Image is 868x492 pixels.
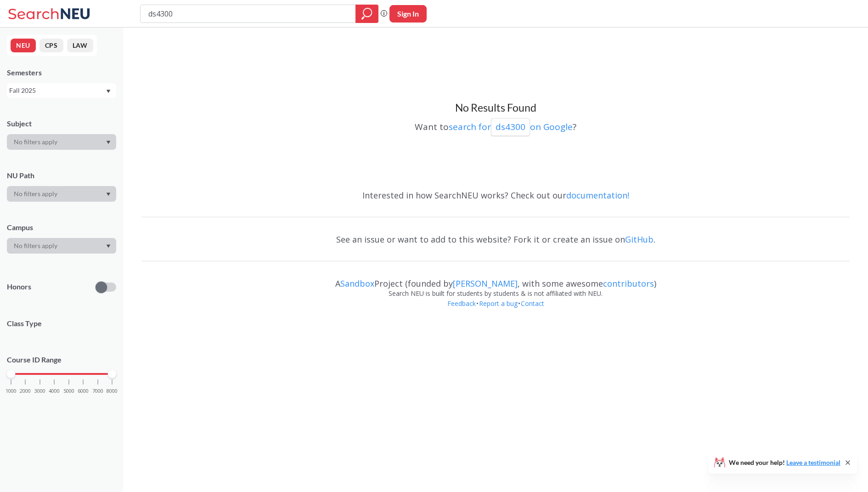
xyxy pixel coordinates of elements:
span: 4000 [49,389,60,394]
div: Subject [7,119,116,129]
div: Search NEU is built for students by students & is not affiliated with NEU. [141,288,850,299]
span: 1000 [6,389,17,394]
div: A Project (founded by , with some awesome ) [141,270,850,288]
h3: No Results Found [141,101,850,115]
button: NEU [11,39,36,52]
div: Semesters [7,68,116,78]
a: Contact [520,299,545,308]
div: magnifying glass [355,5,378,23]
span: 7000 [92,389,103,394]
svg: Dropdown arrow [106,192,111,196]
div: • • [141,299,850,322]
p: Course ID Range [7,355,116,365]
div: Fall 2025 [9,85,105,96]
a: Report a bug [479,299,518,308]
svg: Dropdown arrow [106,141,111,144]
div: Dropdown arrow [7,134,116,150]
button: Sign In [389,5,427,23]
span: We need your help! [729,459,840,466]
a: Leave a testimonial [786,458,840,466]
a: Feedback [447,299,476,308]
a: Sandbox [340,278,374,289]
span: 3000 [34,389,45,394]
div: Dropdown arrow [7,238,116,254]
span: Class Type [7,318,116,328]
svg: Dropdown arrow [106,244,111,248]
div: Want to ? [141,115,850,136]
button: LAW [67,39,93,52]
div: See an issue or want to add to this website? Fork it or create an issue on . [141,226,850,253]
button: CPS [39,39,63,52]
div: Dropdown arrow [7,186,116,202]
svg: Dropdown arrow [106,90,111,93]
svg: magnifying glass [361,7,372,20]
div: Interested in how SearchNEU works? Check out our [141,182,850,209]
div: Fall 2025Dropdown arrow [7,83,116,98]
a: search fords4300on Google [449,121,573,133]
input: Class, professor, course number, "phrase" [147,6,349,22]
a: contributors [603,278,654,289]
a: [PERSON_NAME] [453,278,518,289]
a: documentation! [566,190,629,201]
div: Campus [7,222,116,232]
div: NU Path [7,170,116,181]
span: 2000 [20,389,31,394]
p: Honors [7,282,31,292]
p: ds4300 [496,121,525,133]
span: 8000 [107,389,118,394]
span: 5000 [63,389,74,394]
a: GitHub [625,234,654,245]
span: 6000 [78,389,89,394]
